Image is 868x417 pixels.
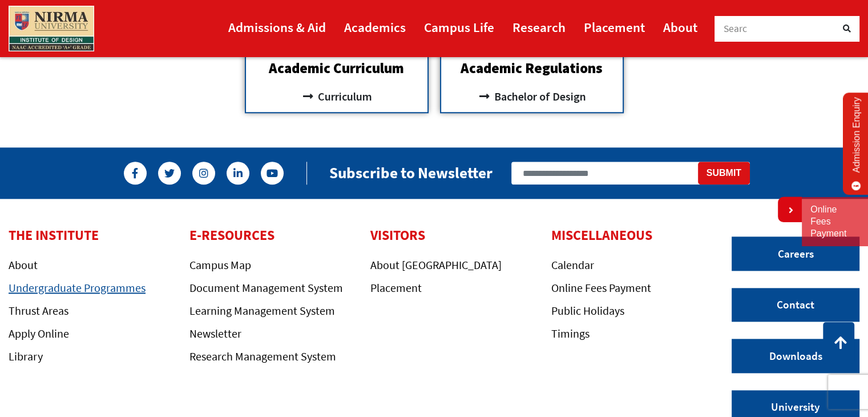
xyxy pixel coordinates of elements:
a: Curriculum [252,87,422,106]
a: Public Holidays [551,303,624,318]
a: About [9,258,38,272]
a: Timings [551,326,590,340]
a: Research [512,14,566,40]
span: Curriculum [315,87,372,106]
a: Placement [584,14,645,40]
a: Calendar [551,258,594,272]
a: Undergraduate Programmes [9,280,146,295]
a: Online Fees Payment [810,204,859,239]
a: Downloads [732,339,859,373]
a: Careers [732,236,859,271]
a: Academics [344,14,406,40]
span: Searc [724,22,748,35]
a: Campus Life [424,14,494,40]
a: Bachelor of Design [447,87,617,106]
h2: Academic Curriculum [252,61,422,75]
a: Placement [370,280,422,295]
a: Thrust Areas [9,303,68,318]
a: Campus Map [189,258,251,272]
a: Newsletter [189,326,241,340]
button: Submit [698,162,750,185]
span: Bachelor of Design [491,87,586,106]
a: Research Management System [189,349,336,363]
img: main_logo [9,6,94,51]
a: Learning Management System [189,303,335,318]
a: Apply Online [9,326,69,340]
h2: Academic Regulations [447,61,617,75]
a: Document Management System [189,280,343,295]
a: About [GEOGRAPHIC_DATA] [370,258,502,272]
a: About [663,14,697,40]
a: Library [9,349,43,363]
a: Contact [732,288,859,322]
h2: Subscribe to Newsletter [329,163,492,182]
a: Online Fees Payment [551,280,651,295]
a: Admissions & Aid [228,14,326,40]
